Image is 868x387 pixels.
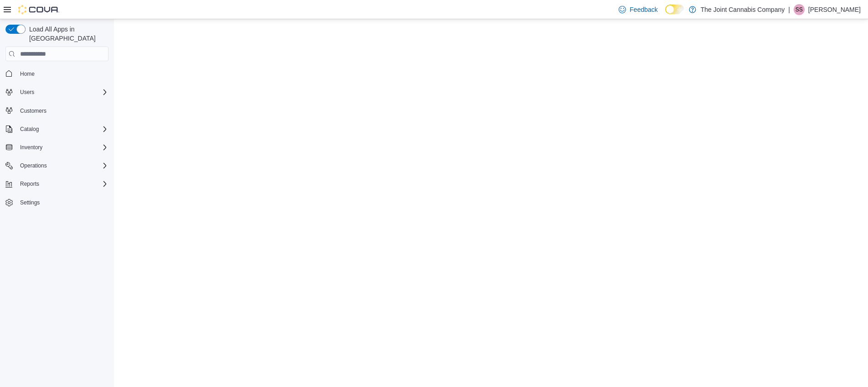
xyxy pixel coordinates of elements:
p: [PERSON_NAME] [808,4,861,15]
span: Operations [20,162,47,169]
button: Inventory [16,142,46,153]
p: | [788,4,790,15]
button: Users [16,87,38,98]
button: Inventory [2,141,112,154]
p: The Joint Cannabis Company [701,4,785,15]
span: Users [16,87,108,98]
button: Users [2,86,112,99]
button: Catalog [16,124,42,135]
span: Customers [20,107,46,115]
span: Operations [16,160,108,171]
span: Feedback [630,5,657,14]
button: Operations [2,159,112,172]
img: Cova [18,5,59,14]
span: Reports [20,180,39,188]
span: Reports [16,178,108,189]
a: Customers [16,105,50,116]
input: Dark Mode [665,5,684,14]
span: Settings [20,199,40,206]
div: Sagar Sanghera [794,4,805,15]
span: Customers [16,105,108,116]
span: Inventory [16,142,108,153]
span: Home [16,68,108,79]
span: Load All Apps in [GEOGRAPHIC_DATA] [26,25,108,43]
a: Feedback [615,0,661,19]
span: Catalog [20,126,39,133]
a: Home [16,68,38,79]
span: Settings [16,197,108,208]
span: Catalog [16,124,108,135]
a: Settings [16,197,43,208]
button: Operations [16,160,51,171]
button: Home [2,67,112,80]
span: Home [20,70,35,78]
nav: Complex example [5,63,108,233]
button: Reports [16,178,43,189]
span: Users [20,89,34,96]
button: Reports [2,178,112,190]
span: Dark Mode [665,14,666,15]
span: Inventory [20,144,42,151]
button: Customers [2,104,112,117]
button: Settings [2,196,112,209]
button: Catalog [2,123,112,136]
span: SS [796,4,803,15]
